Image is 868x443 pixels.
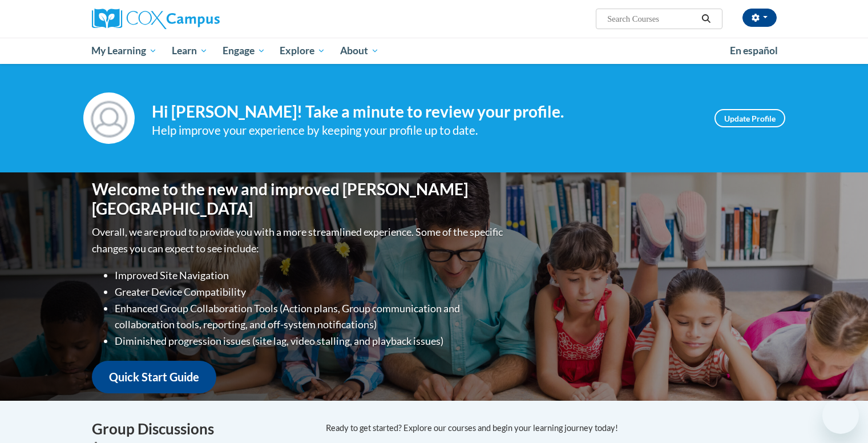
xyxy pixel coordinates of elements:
[223,44,265,58] span: Engage
[215,38,273,64] a: Engage
[152,121,697,140] div: Help improve your experience by keeping your profile up to date.
[115,267,506,284] li: Improved Site Navigation
[115,284,506,300] li: Greater Device Compatibility
[822,397,859,434] iframe: Button to launch messaging window
[742,9,777,27] button: Account Settings
[697,12,714,26] button: Search
[115,300,506,333] li: Enhanced Group Collaboration Tools (Action plans, Group communication and collaboration tools, re...
[92,418,309,440] h4: Group Discussions
[722,39,785,63] a: En español
[75,38,794,64] div: Main menu
[92,180,506,218] h1: Welcome to the new and improved [PERSON_NAME][GEOGRAPHIC_DATA]
[606,12,697,26] input: Search Courses
[272,38,333,64] a: Explore
[152,102,697,122] h4: Hi [PERSON_NAME]! Take a minute to review your profile.
[730,45,778,57] span: En español
[92,361,216,393] a: Quick Start Guide
[84,38,165,64] a: My Learning
[91,44,157,58] span: My Learning
[714,109,785,127] a: Update Profile
[92,9,220,29] img: Cox Campus
[92,9,309,29] a: Cox Campus
[172,44,208,58] span: Learn
[83,92,135,144] img: Profile Image
[280,44,325,58] span: Explore
[115,333,506,349] li: Diminished progression issues (site lag, video stalling, and playback issues)
[164,38,215,64] a: Learn
[92,224,506,257] p: Overall, we are proud to provide you with a more streamlined experience. Some of the specific cha...
[333,38,386,64] a: About
[340,44,379,58] span: About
